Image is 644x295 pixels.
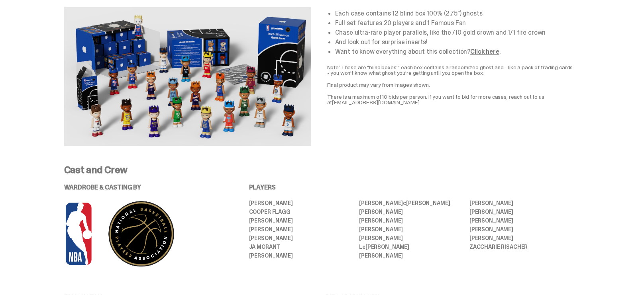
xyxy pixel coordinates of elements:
[335,29,574,36] li: Chase ultra-rare player parallels, like the /10 gold crown and 1/1 fire crown
[327,82,574,88] p: Final product may vary from images shown.
[403,199,406,207] span: c
[249,184,574,191] p: PLAYERS
[359,235,464,241] li: [PERSON_NAME]
[249,218,354,223] li: [PERSON_NAME]
[249,209,354,215] li: Cooper Flagg
[469,209,574,215] li: [PERSON_NAME]
[332,99,420,106] a: [EMAIL_ADDRESS][DOMAIN_NAME]
[64,184,227,191] p: WARDROBE & CASTING BY
[362,243,365,250] span: e
[359,200,464,206] li: [PERSON_NAME] [PERSON_NAME]
[469,200,574,206] li: [PERSON_NAME]
[327,64,574,76] p: Note: These are "blind boxes”: each box contains a randomized ghost and - like a pack of trading ...
[335,20,574,26] li: Full set features 20 players and 1 Famous Fan
[470,47,499,56] a: Click here
[249,253,354,258] li: [PERSON_NAME]
[359,253,464,258] li: [PERSON_NAME]
[359,218,464,223] li: [PERSON_NAME]
[359,209,464,215] li: [PERSON_NAME]
[469,227,574,232] li: [PERSON_NAME]
[469,218,574,223] li: [PERSON_NAME]
[335,49,574,55] li: Want to know everything about this collection? .
[64,165,574,175] p: Cast and Crew
[359,227,464,232] li: [PERSON_NAME]
[249,244,354,250] li: JA MORANT
[335,10,574,17] li: Each case contains 12 blind box 100% (2.75”) ghosts
[469,244,574,250] li: ZACCHARIE RISACHER
[249,235,354,241] li: [PERSON_NAME]
[359,244,464,250] li: L [PERSON_NAME]
[249,227,354,232] li: [PERSON_NAME]
[64,7,311,146] img: NBA-Case-Details.png
[469,235,574,241] li: [PERSON_NAME]
[335,39,574,45] li: And look out for surprise inserts!
[64,200,204,268] img: NBA%20and%20PA%20logo%20for%20PDP-04.png
[249,200,354,206] li: [PERSON_NAME]
[327,94,574,105] p: There is a maximum of 10 bids per person. If you want to bid for more cases, reach out to us at .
